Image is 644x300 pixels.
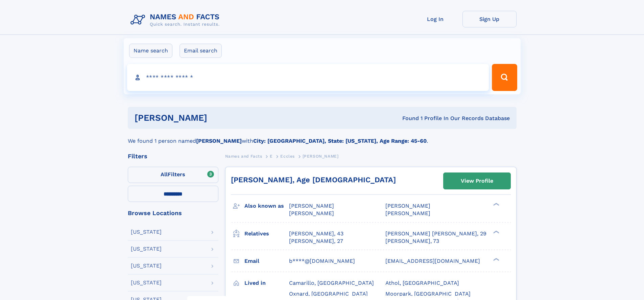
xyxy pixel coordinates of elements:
[131,246,162,252] div: [US_STATE]
[131,280,162,285] div: [US_STATE]
[385,230,486,237] a: [PERSON_NAME] [PERSON_NAME], 29
[444,173,510,189] a: View Profile
[253,138,427,144] b: City: [GEOGRAPHIC_DATA], State: [US_STATE], Age Range: 45-60
[289,237,343,245] a: [PERSON_NAME], 27
[289,280,374,286] span: Camarillo, [GEOGRAPHIC_DATA]
[492,257,500,261] div: ❯
[385,258,480,264] span: [EMAIL_ADDRESS][DOMAIN_NAME]
[305,115,510,122] div: Found 1 Profile In Our Records Database
[462,11,517,27] a: Sign Up
[280,152,295,160] a: Eccles
[231,176,396,184] a: [PERSON_NAME], Age [DEMOGRAPHIC_DATA]
[244,200,289,212] h3: Also known as
[408,11,462,27] a: Log In
[270,154,273,159] span: E
[128,210,218,216] div: Browse Locations
[180,44,222,58] label: Email search
[128,153,218,159] div: Filters
[244,255,289,267] h3: Email
[128,129,517,145] div: We found 1 person named with .
[303,154,339,159] span: [PERSON_NAME]
[385,203,430,209] span: [PERSON_NAME]
[129,44,172,58] label: Name search
[131,229,162,235] div: [US_STATE]
[385,210,430,216] span: [PERSON_NAME]
[289,291,368,297] span: Oxnard, [GEOGRAPHIC_DATA]
[161,171,168,178] span: All
[492,230,500,234] div: ❯
[135,114,305,122] h1: [PERSON_NAME]
[280,154,295,159] span: Eccles
[244,228,289,239] h3: Relatives
[289,230,343,237] a: [PERSON_NAME], 43
[385,280,459,286] span: Athol, [GEOGRAPHIC_DATA]
[244,277,289,289] h3: Lived in
[385,291,471,297] span: Moorpark, [GEOGRAPHIC_DATA]
[461,173,493,189] div: View Profile
[225,152,262,160] a: Names and Facts
[289,210,334,216] span: [PERSON_NAME]
[127,64,489,91] input: search input
[196,138,242,144] b: [PERSON_NAME]
[289,203,334,209] span: [PERSON_NAME]
[270,152,273,160] a: E
[385,237,439,245] a: [PERSON_NAME], 73
[128,11,225,29] img: Logo Names and Facts
[128,167,218,183] label: Filters
[492,202,500,207] div: ❯
[492,64,517,91] button: Search Button
[131,263,162,269] div: [US_STATE]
